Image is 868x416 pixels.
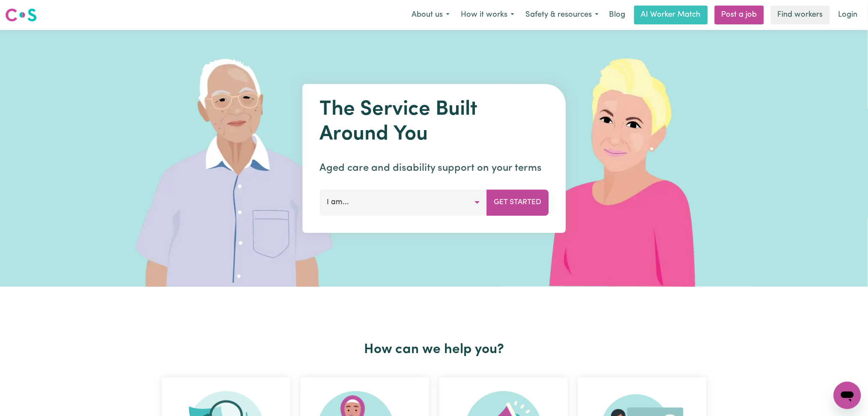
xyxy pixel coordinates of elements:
[455,6,520,24] button: How it works
[634,6,708,24] a: AI Worker Match
[715,6,764,24] a: Post a job
[319,98,549,147] h1: The Service Built Around You
[520,6,604,24] button: Safety & resources
[157,342,712,358] h2: How can we help you?
[771,6,830,24] a: Find workers
[604,6,631,24] a: Blog
[5,7,37,23] img: Careseekers logo
[833,6,863,24] a: Login
[319,160,549,176] p: Aged care and disability support on your terms
[406,6,455,24] button: About us
[319,190,487,215] button: I am...
[5,5,37,25] a: Careseekers logo
[834,382,861,409] iframe: Button to launch messaging window
[486,190,549,215] button: Get Started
